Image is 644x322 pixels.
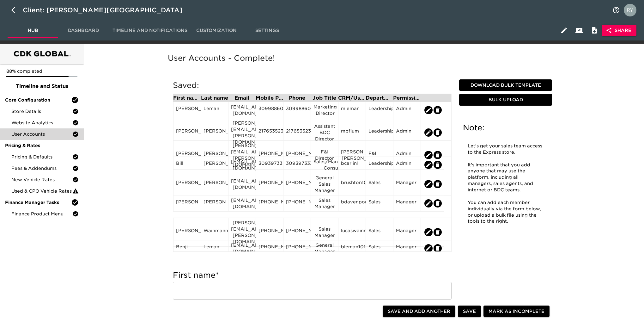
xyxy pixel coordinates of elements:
[313,149,336,161] div: F&I Director
[176,160,198,170] div: Bill
[609,3,624,18] button: notifications
[286,150,308,160] div: [PHONE_NUMBER]
[468,162,544,193] p: It's important that you add anyone that may use the platform, including all managers, sales agent...
[246,27,289,34] span: Settings
[368,199,391,208] div: Sales
[396,128,418,137] div: Admin
[173,96,201,101] div: First name
[424,161,433,169] button: edit
[286,160,308,170] div: 3093973332
[256,96,283,101] div: Mobile Phone
[313,104,336,116] div: Marketing Director
[434,199,442,207] button: edit
[313,226,336,238] div: Sales Manager
[11,120,72,126] span: Website Analytics
[368,150,391,160] div: F&I
[434,161,442,169] button: edit
[176,105,198,115] div: [PERSON_NAME]
[258,160,281,170] div: 3093973332
[368,160,391,170] div: Leadership
[176,179,198,189] div: [PERSON_NAME]
[5,97,71,103] span: Core Configuration
[313,242,336,255] div: General Manager
[341,244,363,253] div: bleman10141
[368,227,391,237] div: Sales
[283,96,311,101] div: Phone
[396,105,418,115] div: Admin
[258,179,281,189] div: [PHONE_NUMBER]
[5,83,79,90] span: Timeline and Status
[434,128,442,137] button: edit
[424,106,433,114] button: edit
[204,150,226,160] div: [PERSON_NAME]
[286,227,308,237] div: [PHONE_NUMBER]
[5,142,79,149] span: Pricing & Rates
[434,228,442,236] button: edit
[173,270,452,280] h5: First name
[313,175,336,194] div: General Sales Manager
[607,27,631,34] span: Share
[396,150,418,160] div: Admin
[462,96,550,104] span: Bulk Upload
[368,179,391,189] div: Sales
[368,105,391,115] div: Leadership
[11,154,72,160] span: Pricing & Defaults
[258,244,281,253] div: [PHONE_NUMBER]
[624,4,636,16] img: Profile
[396,199,418,208] div: Manager
[168,53,557,63] h5: User Accounts - Complete!
[468,200,544,225] p: You can add each member individually via the form below, or upload a bulk file using the tools to...
[341,160,363,170] div: bcarlin1
[483,306,550,317] button: Mark as Incomplete
[286,105,308,115] div: 3099886035
[468,143,544,156] p: Let's get your sales team access to the Express store.
[341,179,363,189] div: brushton10141
[313,197,336,210] div: Sales Manager
[424,180,433,188] button: edit
[286,179,308,189] div: [PHONE_NUMBER]
[311,96,338,101] div: Job Title
[368,244,391,253] div: Sales
[11,108,72,115] span: Store Details
[341,128,363,137] div: mpflum
[11,27,54,34] span: Hub
[434,106,442,114] button: edit
[204,244,226,253] div: Leman
[424,151,433,159] button: edit
[231,197,253,210] div: [EMAIL_ADDRESS][DOMAIN_NAME]
[396,179,418,189] div: Manager
[176,150,198,160] div: [PERSON_NAME]
[396,244,418,253] div: Manager
[231,120,253,145] div: [PERSON_NAME][EMAIL_ADDRESS][PERSON_NAME][DOMAIN_NAME]
[258,227,281,237] div: [PHONE_NUMBER]
[462,81,550,89] span: Download Bulk Template
[424,244,433,252] button: edit
[204,128,226,137] div: [PERSON_NAME]
[338,96,366,101] div: CRM/User ID
[368,128,391,137] div: Leadership
[366,96,393,101] div: Department
[396,160,418,170] div: Admin
[388,307,450,315] span: Save and Add Another
[176,199,198,208] div: [PERSON_NAME]
[112,27,187,34] span: Timeline and Notifications
[313,158,336,171] div: Sales/Management Consultant
[11,211,72,217] span: Finance Product Menu
[258,199,281,208] div: [PHONE_NUMBER]
[231,104,253,116] div: [EMAIL_ADDRESS][DOMAIN_NAME]
[62,27,105,34] span: Dashboard
[424,128,433,137] button: edit
[176,227,198,237] div: [PERSON_NAME]
[434,244,442,252] button: edit
[463,123,548,133] h5: Note:
[424,228,433,236] button: edit
[201,96,228,101] div: Last name
[434,151,442,159] button: edit
[231,242,253,255] div: [EMAIL_ADDRESS][DOMAIN_NAME]
[176,244,198,253] div: Benji
[204,227,226,237] div: Wainmann
[231,142,253,168] div: [PERSON_NAME][EMAIL_ADDRESS][PERSON_NAME][DOMAIN_NAME]
[383,306,455,317] button: Save and Add Another
[231,158,253,171] div: [EMAIL_ADDRESS][DOMAIN_NAME]
[204,160,226,170] div: [PERSON_NAME]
